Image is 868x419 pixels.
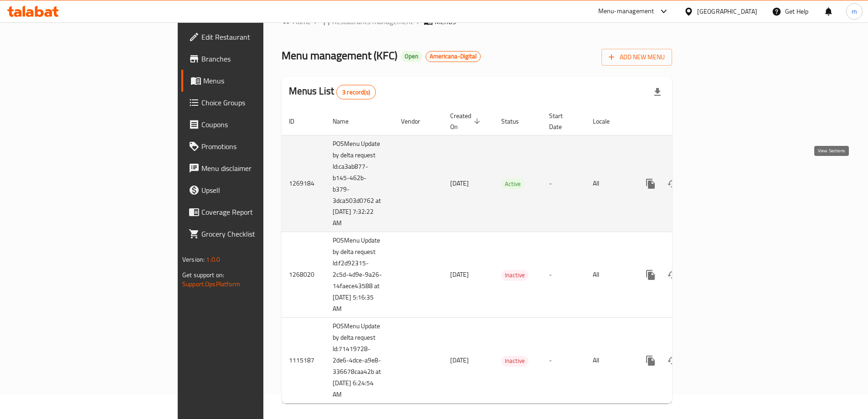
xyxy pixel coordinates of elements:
span: 3 record(s) [337,88,375,97]
span: Branches [201,53,315,64]
span: Active [501,179,524,189]
span: Created On [450,110,483,132]
td: POSMenu Update by delta request Id:71419728-2de6-4dce-a9e8-336678caa42b at [DATE] 6:24:54 AM [325,318,394,403]
span: Coverage Report [201,207,315,217]
span: Open [401,52,422,60]
span: Coupons [201,119,315,130]
button: Change Status [662,173,683,195]
a: Promotions [181,135,323,157]
button: Add New Menu [601,49,672,66]
span: Status [501,116,531,127]
a: Choice Groups [181,92,323,114]
a: Branches [181,48,323,70]
a: Edit Restaurant [181,26,323,48]
td: All [586,318,632,403]
span: 1.0.0 [206,253,220,265]
span: Menu management ( KFC ) [282,45,397,66]
span: Choice Groups [201,97,315,108]
span: Upsell [201,185,315,196]
span: Start Date [549,110,575,132]
td: POSMenu Update by delta request Id:ca3ab877-b145-462b-b379-3dca503d0762 at [DATE] 7:32:22 AM [325,135,394,232]
span: Locale [593,116,621,127]
span: [DATE] [450,269,469,280]
span: Edit Restaurant [201,31,315,42]
a: Restaurants management [321,16,413,27]
span: Menus [435,16,456,27]
li: / [417,16,420,27]
span: Inactive [501,270,529,280]
a: Coverage Report [181,201,323,223]
a: Upsell [181,179,323,201]
span: Grocery Checklist [201,228,315,239]
button: more [640,350,662,372]
a: Grocery Checklist [181,223,323,245]
span: Promotions [201,141,315,152]
span: Inactive [501,356,529,366]
div: Menu-management [598,6,654,17]
button: more [640,264,662,286]
td: - [542,318,586,403]
td: - [542,135,586,232]
div: Total records count [336,85,376,99]
span: Get support on: [182,269,224,281]
span: Vendor [401,116,432,127]
div: [GEOGRAPHIC_DATA] [697,6,757,16]
button: Change Status [662,350,683,372]
button: Change Status [662,264,683,286]
button: more [640,173,662,195]
span: Menu disclaimer [201,163,315,174]
div: Active [501,178,524,189]
a: Menus [181,70,323,92]
td: POSMenu Update by delta request Id:f2d92315-2c5d-4d9e-9a26-14faece43588 at [DATE] 5:16:35 AM [325,232,394,318]
span: Restaurants management [332,16,413,27]
span: Add New Menu [609,52,665,63]
h2: Menus List [289,84,376,99]
span: ID [289,116,306,127]
span: [DATE] [450,177,469,189]
div: Open [401,51,422,62]
td: - [542,232,586,318]
th: Actions [632,108,734,135]
span: [DATE] [450,354,469,366]
span: Name [333,116,360,127]
div: Export file [647,81,668,103]
span: Menus [203,75,315,86]
span: Version: [182,253,205,265]
span: Americana-Digital [426,52,480,60]
td: All [586,232,632,318]
span: m [852,6,857,16]
div: Inactive [501,270,529,281]
td: All [586,135,632,232]
table: enhanced table [282,108,734,404]
a: Support.OpsPlatform [182,278,240,290]
a: Coupons [181,114,323,135]
a: Menu disclaimer [181,157,323,179]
